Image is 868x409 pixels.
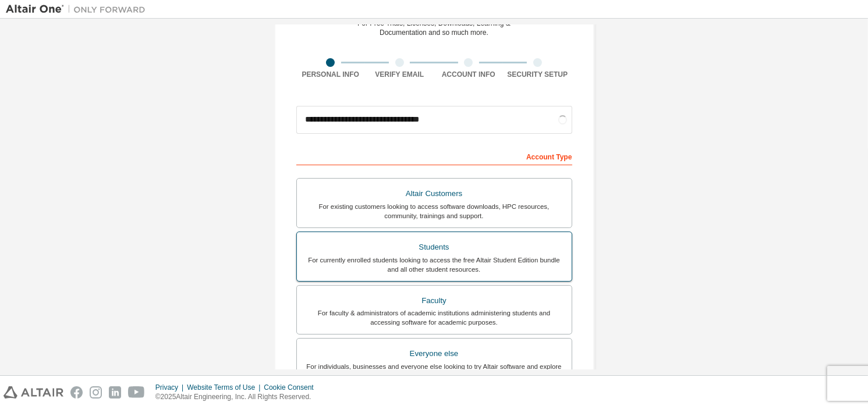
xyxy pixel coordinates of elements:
div: For currently enrolled students looking to access the free Altair Student Edition bundle and all ... [304,255,565,274]
div: Faculty [304,293,565,309]
div: For individuals, businesses and everyone else looking to try Altair software and explore our prod... [304,362,565,380]
div: Privacy [155,383,187,392]
div: Website Terms of Use [187,383,264,392]
div: Verify Email [365,70,434,79]
img: instagram.svg [90,386,102,399]
div: Everyone else [304,346,565,362]
div: Account Info [434,70,504,79]
p: © 2025 Altair Engineering, Inc. All Rights Reserved. [155,392,321,402]
div: Security Setup [503,70,572,79]
img: youtube.svg [128,386,145,399]
img: linkedin.svg [109,386,121,399]
div: Account Type [296,147,572,165]
div: For existing customers looking to access software downloads, HPC resources, community, trainings ... [304,202,565,220]
img: facebook.svg [70,386,83,399]
img: Altair One [6,3,151,15]
div: Cookie Consent [264,383,320,392]
div: For faculty & administrators of academic institutions administering students and accessing softwa... [304,308,565,327]
div: Altair Customers [304,186,565,202]
div: For Free Trials, Licenses, Downloads, Learning & Documentation and so much more. [357,19,511,37]
div: Personal Info [296,70,366,79]
img: altair_logo.svg [3,386,63,399]
div: Students [304,239,565,255]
